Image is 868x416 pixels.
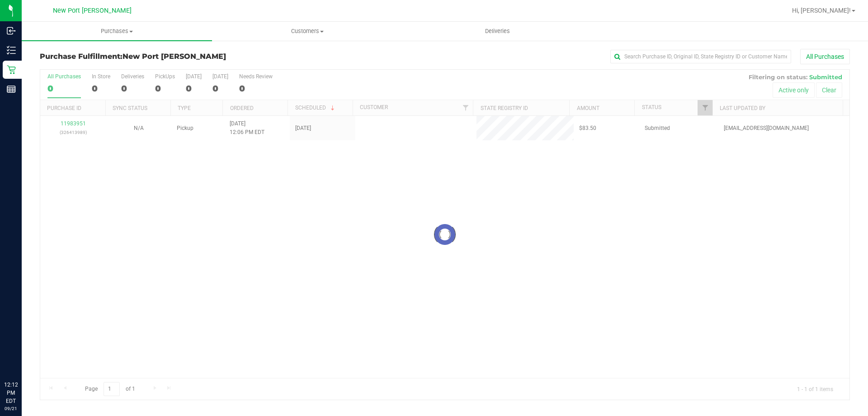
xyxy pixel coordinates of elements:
p: 09/21 [4,405,18,412]
span: Deliveries [473,27,522,35]
input: Search Purchase ID, Original ID, State Registry ID or Customer Name... [610,50,791,63]
inline-svg: Reports [7,85,16,94]
span: Purchases [22,27,212,35]
h3: Purchase Fulfillment: [40,53,310,61]
span: New Port [PERSON_NAME] [123,52,226,61]
inline-svg: Inventory [7,46,16,55]
a: Purchases [22,22,212,41]
span: New Port [PERSON_NAME] [53,7,132,14]
p: 12:12 PM EDT [4,381,18,405]
span: Customers [212,27,402,35]
button: All Purchases [800,49,850,64]
inline-svg: Inbound [7,26,16,35]
iframe: Resource center [9,344,36,371]
a: Customers [212,22,402,41]
inline-svg: Retail [7,65,16,74]
span: Hi, [PERSON_NAME]! [792,7,851,14]
a: Deliveries [402,22,593,41]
